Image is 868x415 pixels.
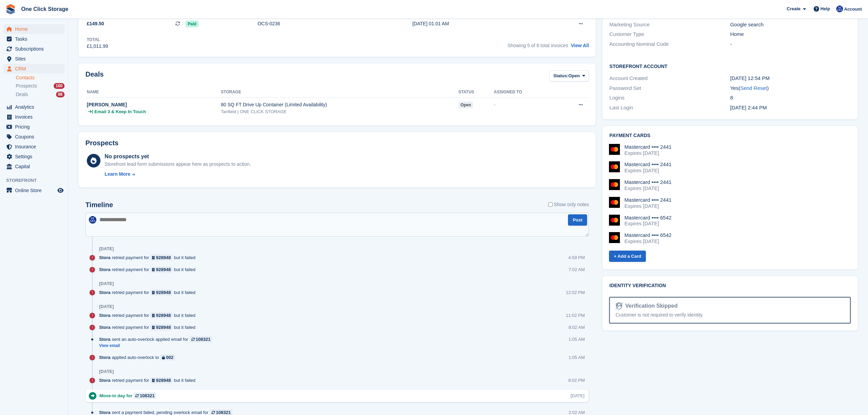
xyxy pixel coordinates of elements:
span: Insurance [15,142,56,151]
img: Mastercard Logo [609,215,620,226]
div: Expires [DATE] [624,150,672,156]
img: Mastercard Logo [609,197,620,208]
span: Tasks [15,34,56,44]
a: Deals 88 [16,91,65,98]
span: Stora [99,312,110,319]
span: Stora [99,254,110,261]
a: menu [3,112,65,122]
a: 928948 [150,377,173,384]
span: Stora [99,377,110,384]
div: 88 [56,92,65,97]
a: 928948 [150,324,173,331]
span: Online Store [15,186,56,195]
div: OCS-0236 [258,20,382,27]
a: Contacts [16,75,65,81]
h2: Deals [85,70,104,83]
div: [PERSON_NAME] [87,101,221,108]
div: 928948 [156,254,171,261]
span: Subscriptions [15,44,56,54]
th: Name [85,87,221,98]
div: Verification Skipped [623,302,678,310]
a: 002 [160,354,175,361]
div: Accounting Nominal Code [609,40,730,48]
div: Learn More [105,171,130,178]
a: menu [3,162,65,171]
a: 928948 [150,312,173,319]
span: Open [568,72,580,79]
div: Customer Type [609,30,730,38]
div: Mastercard •••• 2441 [624,161,672,168]
span: Paid [186,21,198,27]
a: menu [3,132,65,142]
div: 11:02 PM [566,312,585,319]
a: menu [3,44,65,54]
div: Marketing Source [609,21,730,29]
div: Yes [730,84,851,92]
div: 8:02 AM [569,324,585,331]
span: Invoices [15,112,56,122]
div: 928948 [156,324,171,331]
div: 1:05 AM [569,354,585,361]
div: No prospects yet [105,152,251,161]
div: Total [87,37,108,43]
div: [DATE] 01:01 AM [412,20,539,27]
div: Last Login [609,104,730,112]
label: Show only notes [548,201,589,208]
a: menu [3,102,65,112]
div: Mastercard •••• 6542 [624,232,672,238]
a: 928948 [150,289,173,296]
span: Showing 5 of 8 total invoices [507,43,568,48]
img: Mastercard Logo [609,232,620,243]
div: 108321 [140,392,154,399]
div: Password Set [609,84,730,92]
div: Expires [DATE] [624,220,672,227]
div: 8:02 PM [568,377,585,384]
div: [DATE] [99,369,114,374]
a: Prospects 160 [16,82,65,90]
span: open [459,102,473,108]
img: stora-icon-8386f47178a22dfd0bd8f6a31ec36ba5ce8667c1dd55bd0f319d3a0aa187defe.svg [5,4,16,14]
button: Status: Open [550,70,589,82]
div: 108321 [196,336,211,343]
div: 4:59 PM [568,254,585,261]
span: Coupons [15,132,56,142]
div: retried payment for but it failed [99,324,199,331]
div: [DATE] [99,281,114,286]
span: Stora [99,336,110,343]
div: Home [730,30,851,38]
div: 002 [166,354,174,361]
div: [DATE] [99,304,114,309]
span: Stora [99,266,110,273]
time: 2025-09-01 13:44:23 UTC [730,105,767,110]
span: Settings [15,152,56,161]
a: View email [99,343,216,349]
span: Home [15,24,56,34]
span: Capital [15,162,56,171]
div: 12:02 PM [566,289,585,296]
h2: Timeline [85,201,113,209]
a: One Click Storage [18,3,71,15]
a: + Add a Card [609,251,646,262]
div: Account Created [609,75,730,82]
a: 108321 [134,392,156,399]
span: Account [844,6,862,13]
h2: Prospects [85,139,119,147]
div: [DATE] 12:54 PM [730,75,851,82]
div: Expires [DATE] [624,185,672,191]
div: 1:05 AM [569,336,585,343]
img: Mastercard Logo [609,179,620,190]
div: 80 SQ FT Drive Up Container (Limited Availability) [221,101,458,108]
span: Pricing [15,122,56,132]
h2: Storefront Account [609,63,851,69]
div: retried payment for but it failed [99,254,199,261]
div: retried payment for but it failed [99,312,199,319]
div: 928948 [156,266,171,273]
button: Post [568,214,587,226]
div: Move-in day for [99,392,160,399]
a: View All [571,43,589,48]
div: 8 [730,94,851,102]
span: £149.50 [87,20,104,27]
h2: Identity verification [609,283,851,289]
span: Stora [99,289,110,296]
a: 108321 [190,336,212,343]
